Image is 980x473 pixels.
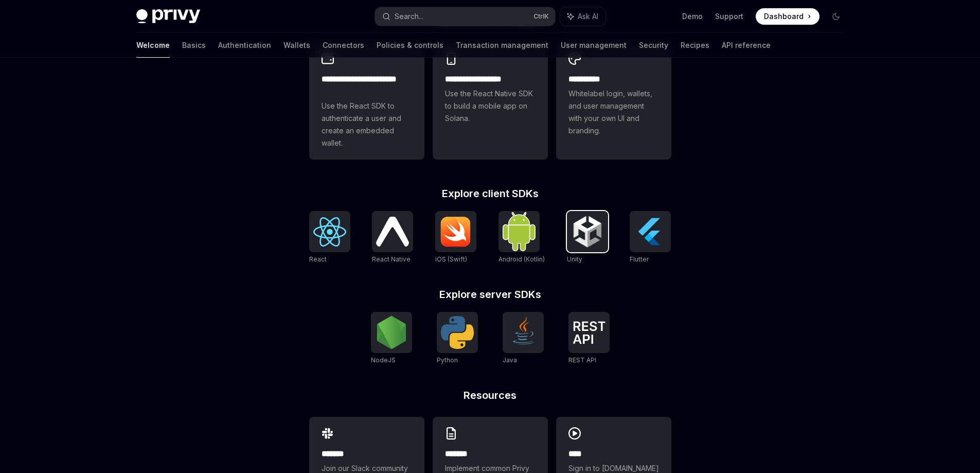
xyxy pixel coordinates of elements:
[376,217,409,246] img: React Native
[568,356,596,364] span: REST API
[218,33,271,58] a: Authentication
[313,217,346,247] img: React
[445,87,536,125] span: Use the React Native SDK to build a mobile app on Solana.
[309,188,671,199] h2: Explore client SDKs
[371,312,412,365] a: NodeJSNodeJS
[573,321,605,344] img: REST API
[556,42,671,160] a: **** *****Whitelabel login, wallets, and user management with your own UI and branding.
[375,316,408,349] img: NodeJS
[498,211,545,265] a: Android (Kotlin)Android (Kotlin)
[722,33,771,58] a: API reference
[568,87,659,137] span: Whitelabel login, wallets, and user management with your own UI and branding.
[756,8,819,25] a: Dashboard
[507,316,540,349] img: Java
[309,255,327,263] span: React
[283,33,310,58] a: Wallets
[437,312,478,365] a: PythonPython
[571,215,604,248] img: Unity
[560,7,605,26] button: Ask AI
[639,33,668,58] a: Security
[375,7,555,26] button: Search...CtrlK
[435,211,476,265] a: iOS (Swift)iOS (Swift)
[682,11,703,22] a: Demo
[630,211,671,265] a: FlutterFlutter
[764,11,804,22] span: Dashboard
[372,255,411,263] span: React Native
[377,33,443,58] a: Policies & controls
[322,100,412,149] span: Use the React SDK to authenticate a user and create an embedded wallet.
[828,8,844,25] button: Toggle dark mode
[503,212,536,251] img: Android (Kotlin)
[323,33,364,58] a: Connectors
[441,316,474,349] img: Python
[578,11,598,22] span: Ask AI
[372,211,413,265] a: React NativeReact Native
[567,211,608,265] a: UnityUnity
[568,312,610,365] a: REST APIREST API
[437,356,458,364] span: Python
[433,42,548,160] a: **** **** **** ***Use the React Native SDK to build a mobile app on Solana.
[456,33,548,58] a: Transaction management
[371,356,396,364] span: NodeJS
[567,255,582,263] span: Unity
[435,255,467,263] span: iOS (Swift)
[561,33,627,58] a: User management
[715,11,743,22] a: Support
[503,356,517,364] span: Java
[136,9,200,24] img: dark logo
[136,33,170,58] a: Welcome
[634,215,667,248] img: Flutter
[681,33,709,58] a: Recipes
[630,255,649,263] span: Flutter
[395,10,423,23] div: Search...
[439,216,472,247] img: iOS (Swift)
[503,312,544,365] a: JavaJava
[309,390,671,400] h2: Resources
[182,33,206,58] a: Basics
[533,12,549,21] span: Ctrl K
[309,289,671,300] h2: Explore server SDKs
[498,255,545,263] span: Android (Kotlin)
[309,211,350,265] a: ReactReact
